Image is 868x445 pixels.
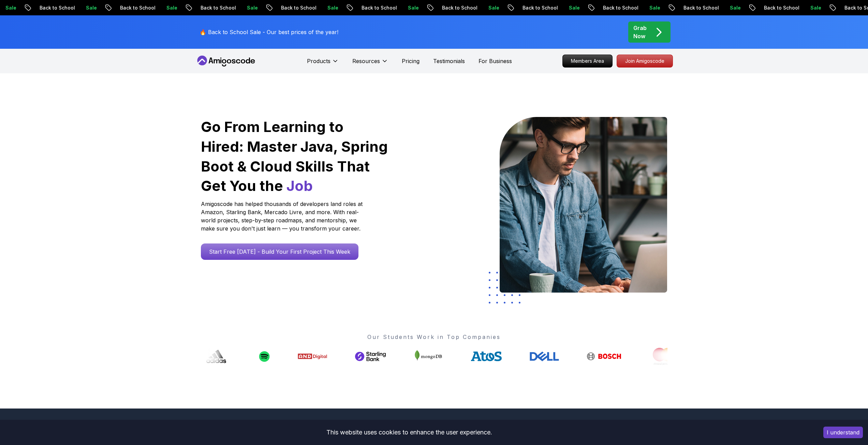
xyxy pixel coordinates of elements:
[592,4,638,11] p: Back to School
[500,117,667,293] img: hero
[75,4,97,11] p: Sale
[558,4,579,11] p: Sale
[719,4,740,11] p: Sale
[633,24,647,40] p: Grab Now
[477,4,499,11] p: Sale
[479,57,512,65] a: For Business
[402,57,420,65] a: Pricing
[201,200,365,233] p: Amigoscode has helped thousands of developers land roles at Amazon, Starling Bank, Mercado Livre,...
[307,57,330,65] p: Products
[109,4,155,11] p: Back to School
[433,57,465,65] a: Testimonials
[201,243,358,260] a: Start Free [DATE] - Build Your First Project This Week
[562,55,613,68] a: Members Area
[270,4,316,11] p: Back to School
[617,55,673,68] a: Join Amigoscode
[352,57,388,71] button: Resources
[397,4,418,11] p: Sale
[638,4,660,11] p: Sale
[431,4,477,11] p: Back to School
[200,28,338,36] p: 🔥 Back to School Sale - Our best prices of the year!
[28,4,75,11] p: Back to School
[316,4,338,11] p: Sale
[155,4,177,11] p: Sale
[189,4,236,11] p: Back to School
[350,4,397,11] p: Back to School
[511,4,558,11] p: Back to School
[672,4,719,11] p: Back to School
[201,333,667,341] p: Our Students Work in Top Companies
[307,57,339,71] button: Products
[799,4,821,11] p: Sale
[753,4,799,11] p: Back to School
[352,57,380,65] p: Resources
[617,55,673,67] p: Join Amigoscode
[286,177,313,194] span: Job
[201,117,389,196] h1: Go From Learning to Hired: Master Java, Spring Boot & Cloud Skills That Get You the
[823,427,863,438] button: Accept cookies
[236,4,258,11] p: Sale
[5,425,813,440] div: This website uses cookies to enhance the user experience.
